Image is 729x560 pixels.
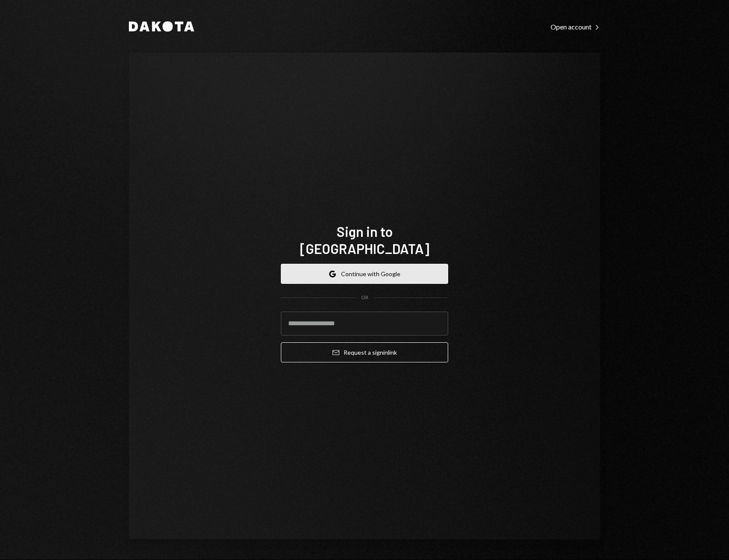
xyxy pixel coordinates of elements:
button: Request a signinlink [281,342,448,362]
button: Continue with Google [281,264,448,284]
div: OR [361,294,368,301]
a: Open account [551,22,600,31]
div: Open account [551,23,600,31]
h1: Sign in to [GEOGRAPHIC_DATA] [281,223,448,257]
